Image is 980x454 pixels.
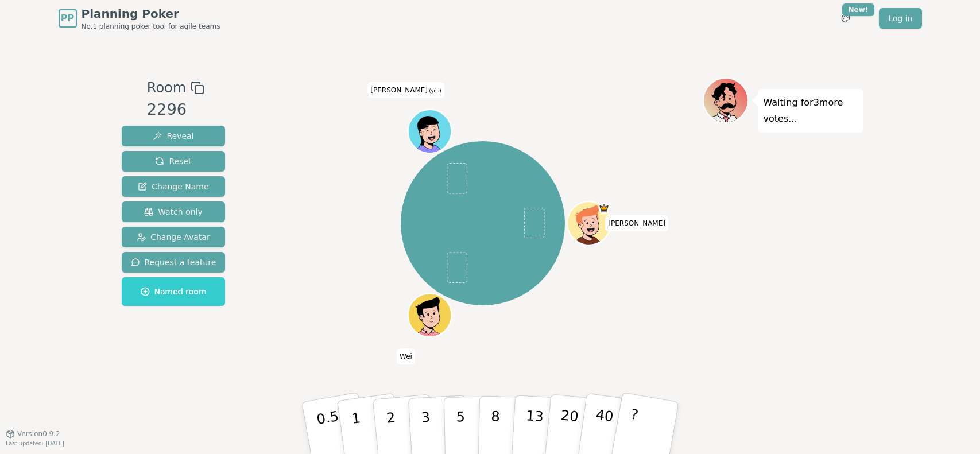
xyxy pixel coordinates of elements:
button: Change Avatar [122,227,226,247]
div: New! [842,3,875,16]
span: (you) [428,88,441,94]
button: Change Name [122,176,226,197]
span: Version 0.9.2 [17,429,60,439]
span: Watch only [144,206,203,218]
span: Room [147,77,186,98]
span: Change Name [138,181,208,192]
button: Reveal [122,126,226,146]
span: Reveal [153,130,193,142]
span: PP [61,11,74,25]
span: Reset [155,156,191,167]
span: No.1 planning poker tool for agile teams [82,22,220,31]
a: Log in [879,8,921,29]
button: Named room [122,277,226,306]
span: Click to change your name [397,348,415,364]
button: Request a feature [122,252,226,273]
button: Reset [122,151,226,172]
span: Click to change your name [367,82,444,98]
span: Named room [141,286,207,297]
span: Change Avatar [137,231,210,243]
p: Waiting for 3 more votes... [764,95,858,127]
span: Click to change your name [605,215,668,231]
span: Sarah is the host [599,203,610,214]
button: Click to change your avatar [409,111,450,152]
button: Watch only [122,201,226,222]
button: New! [835,8,856,29]
button: Version0.9.2 [6,429,60,439]
span: Request a feature [131,257,216,268]
span: Planning Poker [82,6,220,22]
a: PPPlanning PokerNo.1 planning poker tool for agile teams [59,6,220,31]
span: Last updated: [DATE] [6,440,64,447]
div: 2296 [147,98,204,122]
